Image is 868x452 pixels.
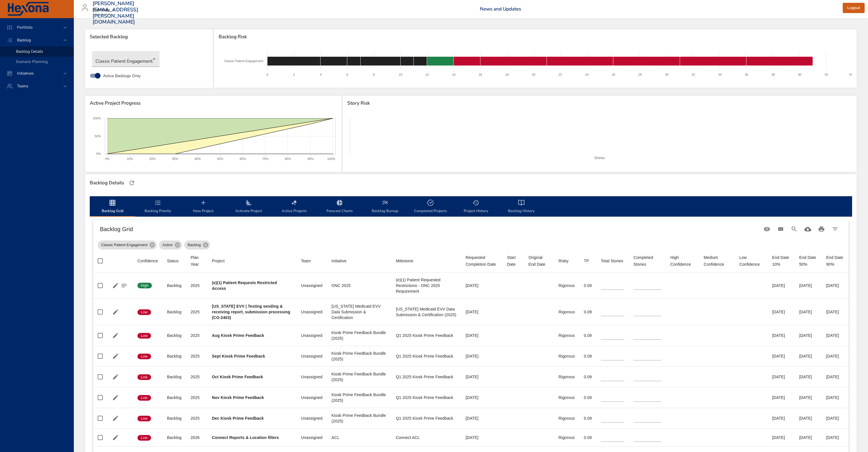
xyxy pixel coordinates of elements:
span: Plan Year [191,254,203,268]
div: [DATE] [772,395,790,400]
div: [DATE] [466,395,498,400]
span: Active Project Progress [90,100,337,106]
div: [DATE] [799,395,817,400]
div: Kiosk Prime Feedback Bundle (2025) [331,330,387,341]
div: End Date 90% [826,254,844,268]
div: [DATE] [826,333,844,338]
text: 0% [96,152,101,155]
div: Unassigned [301,309,322,315]
text: 36 [744,73,748,76]
h6: Backlog Grid [100,225,760,234]
text: 10 [399,73,402,76]
span: Teams [12,83,33,89]
span: Project [212,257,292,264]
div: 2025 [191,395,203,400]
div: Rigorous [559,415,575,421]
div: [DATE] [466,374,498,380]
span: Project History [457,199,495,214]
div: Kiosk Prime Feedback Bundle (2025) [331,392,387,403]
div: Rigorous [559,283,575,288]
div: [DATE] [772,309,790,315]
text: 70% [262,157,269,160]
text: 100% [327,157,335,160]
a: News and Updates [480,6,521,12]
img: Hexona [7,2,49,16]
span: Low [137,375,151,380]
text: 42 [825,73,828,76]
span: Risky [559,257,575,264]
text: 26 [612,73,615,76]
h3: [PERSON_NAME][EMAIL_ADDRESS][PERSON_NAME][DOMAIN_NAME] [93,1,138,25]
div: Q1 2025 Kiosk Prime Feedback [396,353,457,359]
b: Aug Kiosk Prime Feedback [212,333,264,338]
div: 0.09 [584,333,592,338]
div: Kiosk Prime Feedback Bundle (2025) [331,350,387,362]
div: Start Date [507,254,520,268]
span: Low [137,310,151,315]
div: Rigorous [559,333,575,338]
span: TP [584,257,592,264]
div: Sort [601,257,623,264]
div: 2025 [191,353,203,359]
div: [DATE] [466,353,498,359]
text: 40% [194,157,201,160]
text: 20 [532,73,535,76]
div: Requested Completion Date [466,254,498,268]
div: Team [301,257,311,264]
div: 0.09 [584,283,592,288]
div: Classic Patient Engagement [92,51,160,67]
div: [DATE] [466,283,498,288]
div: 2025 [191,415,203,421]
div: [DATE] [772,353,790,359]
text: 12 [425,73,429,76]
div: [DATE] [826,435,844,440]
div: Backlog [167,309,181,315]
span: Total Stories [601,257,624,264]
div: [DATE] [466,309,498,315]
span: Team [301,257,322,264]
span: Portfolio [12,25,37,30]
text: 38 [771,73,775,76]
div: Unassigned [301,395,322,400]
span: Active Projects [275,199,313,214]
div: Backlog [167,415,181,421]
text: 28 [638,73,642,76]
button: Edit Project Details [111,331,120,340]
span: Selected Backlog [90,34,208,40]
div: ACL [331,435,387,440]
text: 80% [285,157,291,160]
text: 30% [172,157,178,160]
div: Q1 2025 Kiosk Prime Feedback [396,374,457,380]
button: Search [787,222,801,236]
span: Low Confidence [739,254,763,268]
div: Sort [137,257,158,264]
div: High Confidence [670,254,695,268]
div: backlog-tab [90,196,852,217]
div: 2025 [191,283,203,288]
div: 2025 [191,374,203,380]
button: Print [815,222,828,236]
span: Logout [847,5,860,12]
button: Edit Project Details [111,308,120,316]
div: Q1 2025 Kiosk Prime Feedback [396,415,457,421]
text: 60% [240,157,246,160]
div: Sort [466,254,498,268]
b: (e)(1) Patient Requests Restricted Access [212,280,277,291]
text: 14 [452,73,455,76]
text: Classic Patient Engagement [224,59,263,63]
div: Rigorous [559,435,575,440]
div: Sort [704,254,730,268]
text: 4 [320,73,321,76]
div: Confidence [137,257,158,264]
span: Completed Projects [411,199,450,214]
div: 0.09 [584,353,592,359]
div: [DATE] [772,435,790,440]
button: Filter Table [828,222,842,236]
span: Initiatives [12,71,38,76]
div: Unassigned [301,435,322,440]
text: 18 [505,73,509,76]
span: Story Risk [347,100,852,106]
text: 10% [127,157,133,160]
text: 6 [346,73,348,76]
